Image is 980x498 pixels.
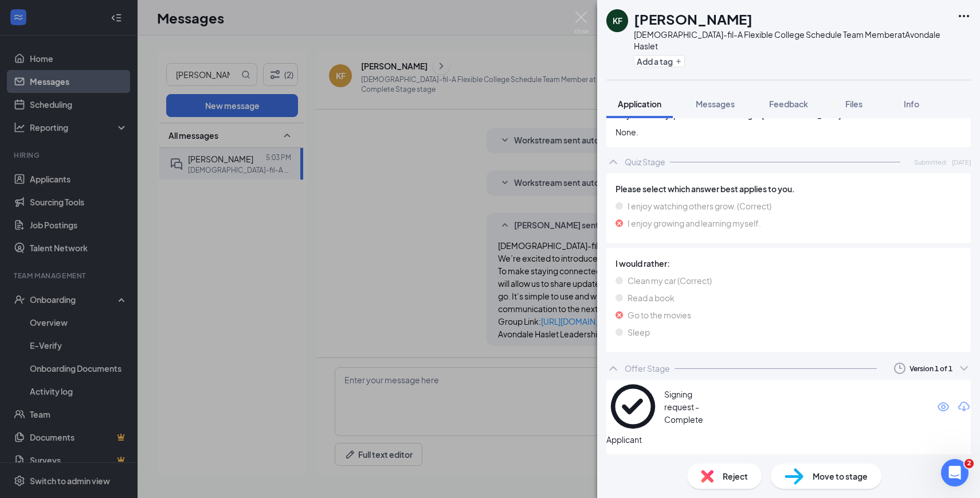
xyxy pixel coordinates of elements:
span: [DATE] [952,157,971,167]
div: Offer Stage [625,363,670,374]
svg: ChevronDown [957,361,971,375]
span: Application [618,99,661,109]
svg: Download [957,400,971,414]
svg: ChevronUp [606,155,620,169]
svg: CheckmarkCircle [606,380,660,433]
div: Quiz Stage [625,156,665,168]
span: Please select which answer best applies to you. [616,182,962,195]
span: I would rather: [616,257,962,270]
span: Sleep [628,326,650,339]
span: None. [616,126,962,138]
span: Move to stage [813,470,868,483]
div: KF [613,15,622,26]
span: Clean my car (Correct) [628,274,712,287]
span: Reject [723,470,748,483]
span: 2 [965,459,974,468]
div: [DEMOGRAPHIC_DATA]-fil-A Flexible College Schedule Team Member at Avondale Haslet [634,29,951,52]
span: I enjoy growing and learning myself. [628,217,761,229]
span: Messages [696,99,735,109]
svg: Eye [936,400,950,414]
button: PlusAdd a tag [634,55,685,67]
svg: ChevronUp [606,361,620,375]
div: Version 1 of 1 [910,364,952,373]
iframe: Intercom live chat [941,459,969,487]
svg: Ellipses [957,9,971,23]
span: Submitted: [914,157,947,167]
svg: Clock [893,361,907,375]
div: Applicant [606,433,971,446]
span: Read a book [628,291,675,304]
span: Feedback [769,99,808,109]
span: Info [904,99,919,109]
svg: Plus [675,58,682,65]
span: Go to the movies [628,309,691,321]
span: Files [845,99,863,109]
h1: [PERSON_NAME] [634,9,752,29]
span: I enjoy watching others grow. (Correct) [628,200,771,212]
div: Signing request - Complete [664,388,715,426]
